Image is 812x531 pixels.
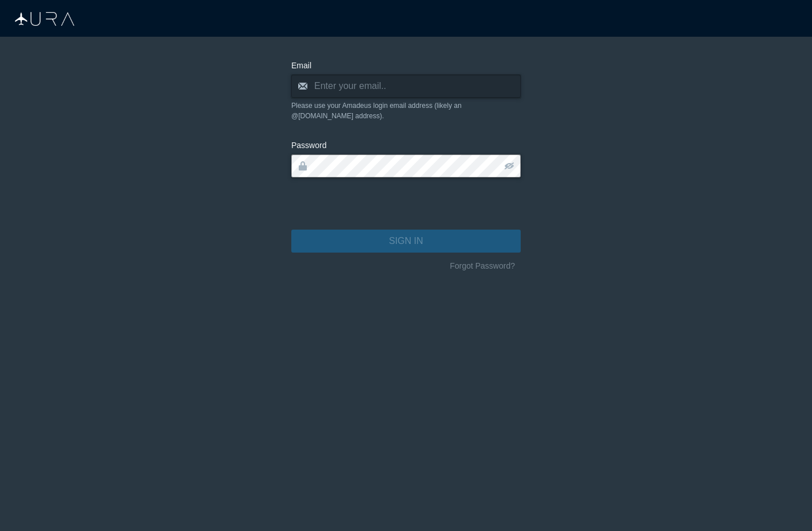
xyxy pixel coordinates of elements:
[450,260,515,272] span: Forgot Password?
[291,230,521,253] button: SIGN IN
[291,141,326,150] span: Password
[15,12,75,26] img: Aura Logo
[291,61,311,70] span: Email
[291,75,521,98] input: Enter your email..
[444,257,521,275] button: Forgot Password?
[389,234,423,248] span: SIGN IN
[291,100,521,121] div: Please use your Amadeus login email address (likely an @[DOMAIN_NAME] address).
